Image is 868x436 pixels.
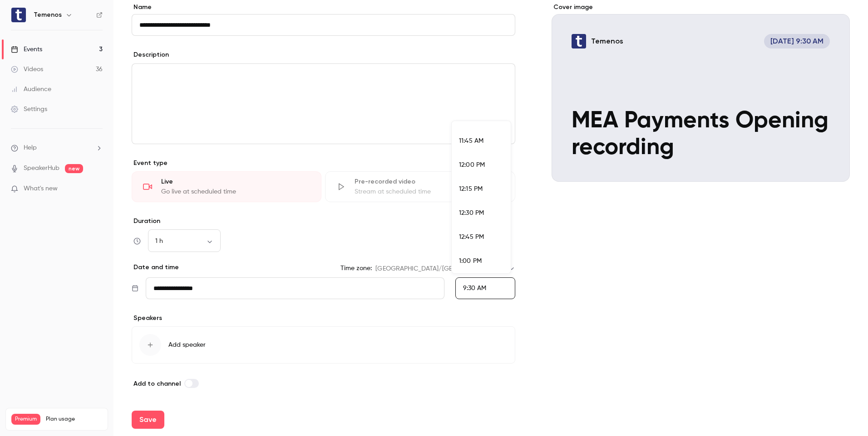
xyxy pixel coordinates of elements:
span: 12:15 PM [459,186,483,192]
span: 12:45 PM [459,234,484,240]
span: 12:00 PM [459,162,485,168]
span: 11:45 AM [459,138,483,144]
span: 12:30 PM [459,210,484,216]
span: 1:00 PM [459,258,482,264]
